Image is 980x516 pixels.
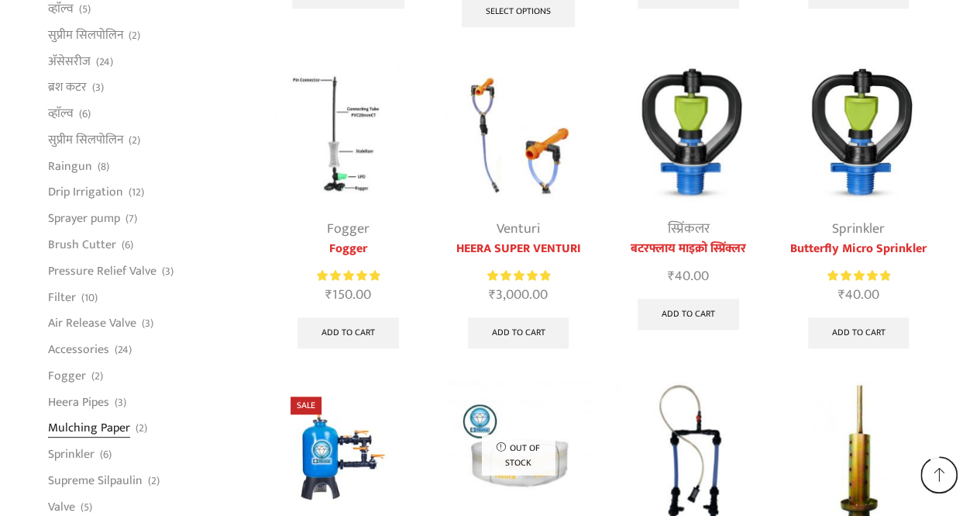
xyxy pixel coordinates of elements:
span: Rated out of 5 [827,268,889,284]
a: Fogger [275,240,421,258]
a: व्हाॅल्व [48,101,74,127]
a: Sprinkler [48,442,95,468]
span: ₹ [489,283,496,306]
div: Rated 5.00 out of 5 [317,268,380,284]
span: ₹ [325,283,332,306]
a: Butterfly Micro Sprinkler [785,240,931,258]
a: Air Release Valve [48,310,136,337]
span: (2) [129,28,140,43]
span: (2) [91,369,103,384]
img: Fogger [275,60,421,206]
a: Drip Irrigation [48,179,123,206]
a: Fogger [48,362,86,389]
a: Fogger [327,217,370,241]
a: Raingun [48,153,92,179]
span: (8) [98,159,109,175]
a: सुप्रीम सिलपोलिन [48,126,123,153]
bdi: 3,000.00 [489,283,548,306]
img: Butterfly Micro Sprinkler [785,60,931,206]
a: HEERA SUPER VENTURI [445,240,591,258]
span: (2) [148,473,160,489]
a: Sprinkler [832,217,885,241]
a: ब्रश कटर [48,74,87,101]
span: (6) [122,237,133,253]
a: Heera Pipes [48,389,109,415]
span: (24) [96,54,113,70]
span: (5) [79,2,91,17]
span: (3) [162,264,174,279]
span: (3) [142,316,153,331]
span: Rated out of 5 [487,268,550,284]
a: बटरफ्लाय माइक्रो स्प्रिंक्लर [615,240,762,258]
a: Supreme Silpaulin [48,468,143,494]
span: ₹ [837,283,844,306]
p: Out of stock [482,434,555,475]
a: सुप्रीम सिलपोलिन [48,22,123,48]
span: (7) [126,211,137,227]
span: (6) [100,447,112,462]
a: Filter [48,284,76,310]
a: अ‍ॅसेसरीज [48,48,91,74]
img: बटरफ्लाय माइक्रो स्प्रिंक्लर [615,60,762,206]
a: Brush Cutter [48,232,116,258]
span: (3) [92,80,104,95]
bdi: 40.00 [668,265,709,288]
a: स्प्रिंकलर [667,217,709,241]
span: (24) [115,342,132,358]
span: (5) [81,500,92,515]
a: Add to cart: “Fogger” [297,317,399,348]
img: Heera Super Venturi [445,60,591,206]
a: Sprayer pump [48,206,120,232]
a: Mulching Paper [48,415,130,442]
span: (10) [81,290,98,306]
bdi: 40.00 [837,283,879,306]
span: (6) [79,106,91,122]
span: (2) [136,421,147,436]
a: Venturi [497,217,540,241]
a: Add to cart: “Butterfly Micro Sprinkler” [808,317,910,348]
bdi: 150.00 [325,283,371,306]
span: Sale [291,397,322,414]
span: (12) [129,185,144,200]
span: (2) [129,133,140,148]
a: Add to cart: “बटरफ्लाय माइक्रो स्प्रिंक्लर” [638,299,739,330]
div: Rated 5.00 out of 5 [487,268,550,284]
a: Add to cart: “HEERA SUPER VENTURI” [468,317,569,348]
a: Pressure Relief Valve [48,258,156,284]
div: Rated 5.00 out of 5 [827,268,889,284]
a: Accessories [48,337,109,363]
span: Rated out of 5 [317,268,380,284]
span: ₹ [668,265,675,288]
span: (3) [115,395,126,410]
